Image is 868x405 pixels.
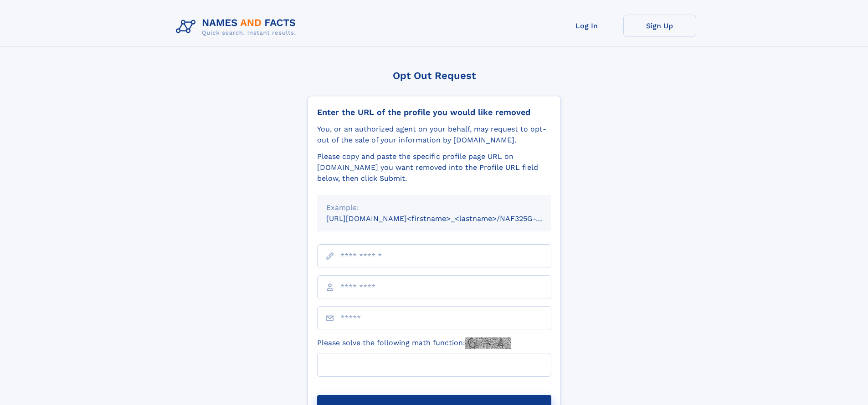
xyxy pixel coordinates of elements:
[317,337,511,349] label: Please solve the following math function:
[550,15,623,37] a: Log In
[317,124,551,146] div: You, or an authorized agent on your behalf, may request to opt-out of the sale of your informatio...
[326,214,569,223] small: [URL][DOMAIN_NAME]<firstname>_<lastname>/NAF325G-xxxxxxxx
[317,107,551,117] div: Enter the URL of the profile you would like removed
[172,15,303,39] img: Logo Names and Facts
[317,151,551,184] div: Please copy and paste the specific profile page URL on [DOMAIN_NAME] you want removed into the Pr...
[623,15,696,37] a: Sign Up
[308,70,561,81] div: Opt Out Request
[326,202,542,213] div: Example:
